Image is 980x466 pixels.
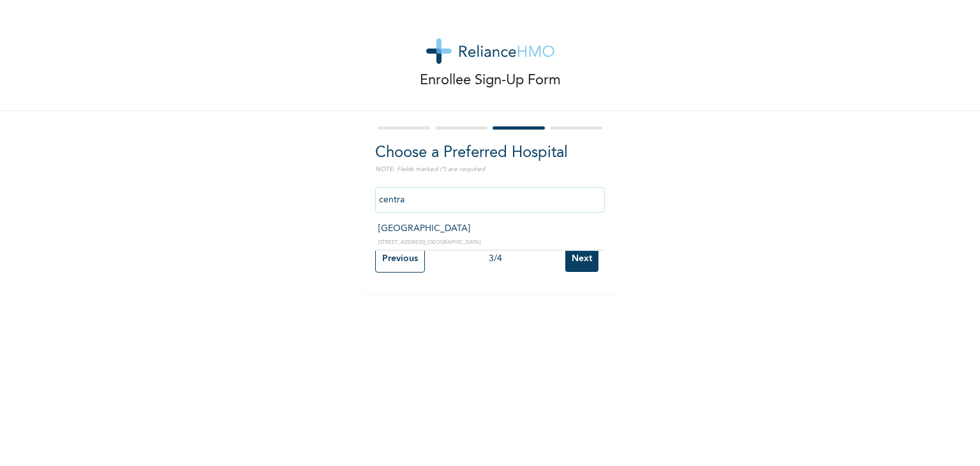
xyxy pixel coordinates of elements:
p: NOTE: Fields marked (*) are required [375,165,605,174]
input: Search by name, address or governorate [375,187,605,213]
img: logo [426,38,554,64]
p: Enrollee Sign-Up Form [420,70,561,91]
input: Previous [375,245,425,273]
input: Next [565,246,598,272]
p: [GEOGRAPHIC_DATA] [378,222,602,236]
div: 3 / 4 [425,252,565,266]
h2: Choose a Preferred Hospital [375,142,605,165]
p: [STREET_ADDRESS], [GEOGRAPHIC_DATA]. [378,239,602,246]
